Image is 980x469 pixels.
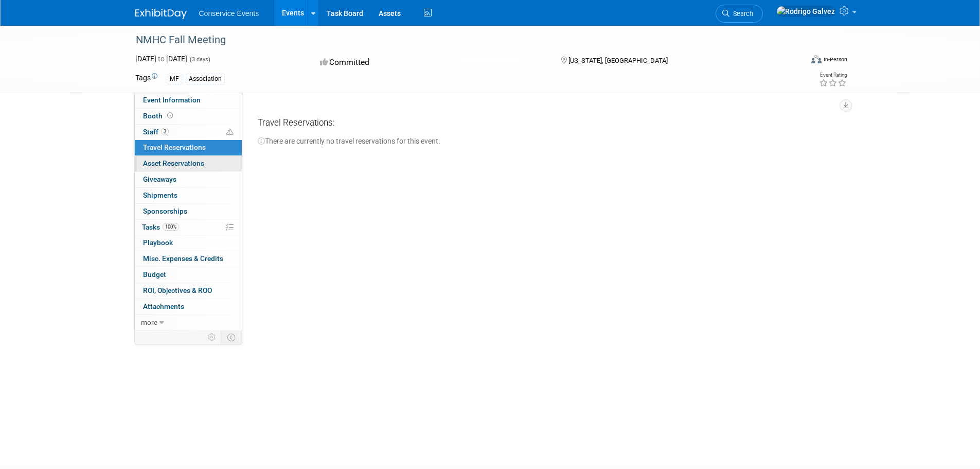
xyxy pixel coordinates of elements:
a: Playbook [135,235,242,251]
span: to [156,55,166,63]
div: Event Rating [819,73,847,78]
span: Travel Reservations [143,143,206,151]
a: Attachments [135,299,242,315]
a: ROI, Objectives & ROO [135,283,242,299]
a: Tasks100% [135,220,242,235]
span: Potential Scheduling Conflict -- at least one attendee is tagged in another overlapping event. [226,128,234,137]
td: Toggle Event Tabs [221,331,242,344]
span: Booth [143,112,175,120]
div: Association [186,74,225,84]
span: [DATE] [DATE] [135,55,187,63]
a: Staff3 [135,125,242,140]
a: Travel Reservations [135,140,242,155]
img: ExhibitDay [135,9,187,19]
div: There are currently no travel reservations for this event. [258,133,838,146]
span: Booth not reserved yet [165,112,175,119]
span: 100% [163,223,179,231]
a: Shipments [135,188,242,203]
div: NMHC Fall Meeting [132,31,787,49]
span: ROI, Objectives & ROO [143,286,212,294]
div: Travel Reservations: [258,117,838,133]
span: Staff [143,128,169,136]
td: Personalize Event Tab Strip [203,331,221,344]
img: Rodrigo Galvez [776,6,835,17]
div: MF [167,74,182,84]
span: Asset Reservations [143,159,204,167]
span: Giveaways [143,175,176,183]
span: [US_STATE], [GEOGRAPHIC_DATA] [568,57,668,64]
span: Budget [143,270,166,279]
span: Conservice Events [199,9,259,18]
div: In-Person [823,56,847,63]
span: Tasks [142,223,179,231]
span: Sponsorships [143,207,187,215]
td: Tags [135,73,157,84]
span: (3 days) [189,56,210,63]
span: more [141,318,157,326]
span: Attachments [143,302,184,310]
a: Event Information [135,93,242,108]
a: Search [716,5,763,23]
img: Format-Inperson.png [811,55,822,63]
div: Event Format [742,54,848,69]
a: Misc. Expenses & Credits [135,251,242,267]
span: Search [729,10,753,18]
span: 3 [161,128,169,135]
span: Misc. Expenses & Credits [143,254,223,263]
span: Event Information [143,96,201,104]
a: more [135,315,242,331]
a: Booth [135,109,242,124]
a: Giveaways [135,172,242,187]
a: Budget [135,267,242,283]
a: Asset Reservations [135,156,242,171]
span: Shipments [143,191,177,199]
div: Committed [317,54,544,72]
a: Sponsorships [135,204,242,219]
span: Playbook [143,238,173,247]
